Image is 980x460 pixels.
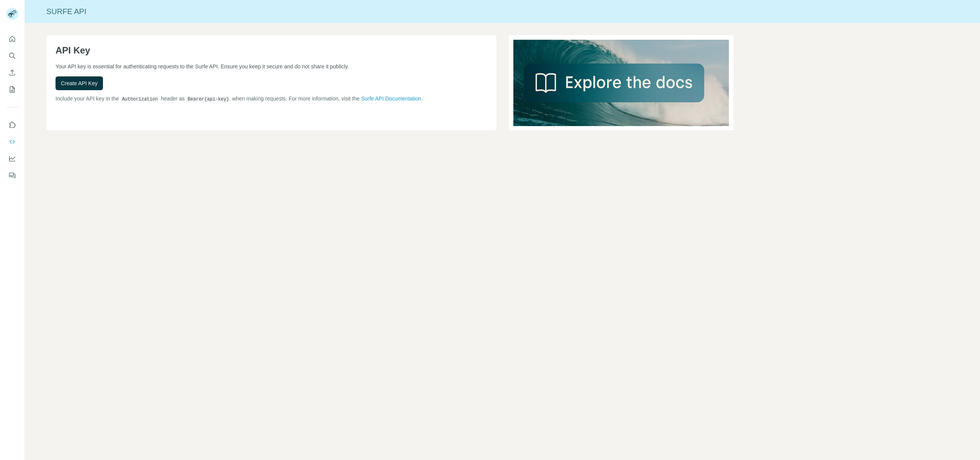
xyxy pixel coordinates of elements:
[6,83,18,96] button: My lists
[6,135,18,149] button: Use Surfe API
[6,66,18,79] button: Enrich CSV
[6,32,18,46] button: Quick start
[56,95,487,103] p: Include your API key in the header as when making requests. For more information, visit the .
[25,6,980,17] div: Surfe API
[6,49,18,63] button: Search
[6,118,18,132] button: Use Surfe on LinkedIn
[6,168,18,182] button: Feedback
[186,97,230,102] code: Bearer {api-key}
[56,44,487,57] h1: API Key
[56,63,487,70] p: Your API key is essential for authenticating requests to the Surfe API. Ensure you keep it secure...
[6,152,18,165] button: Dashboard
[61,79,98,87] span: Create API Key
[121,97,160,102] code: Authorization
[361,96,421,102] a: Surfe API Documentation
[56,76,103,90] button: Create API Key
